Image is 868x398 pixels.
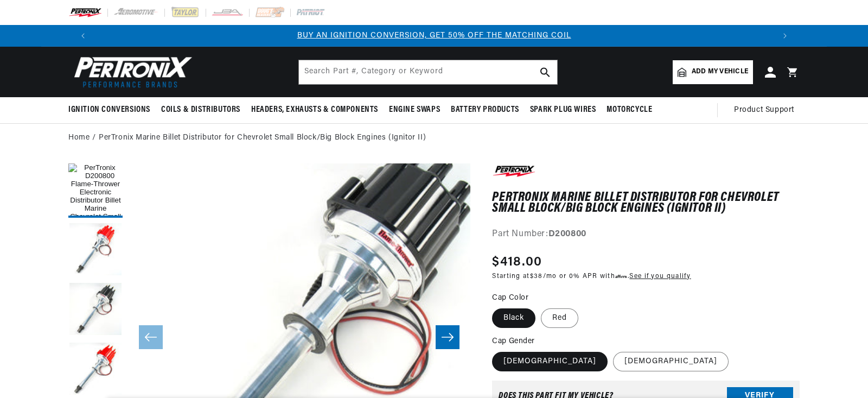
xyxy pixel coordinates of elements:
[451,104,519,116] span: Battery Products
[601,97,658,123] summary: Motorcycle
[607,104,652,116] span: Motorcycle
[734,97,800,123] summary: Product Support
[251,104,378,116] span: Headers, Exhausts & Components
[492,272,691,281] p: Starting at /mo or 0% APR with .
[68,163,123,218] button: Load image 1 in gallery view
[68,132,90,144] a: Home
[68,53,193,91] img: Pertronix
[156,97,246,123] summary: Coils & Distributors
[548,230,586,238] strong: D200800
[41,25,827,47] slideshow-component: Translation missing: en.sections.announcements.announcement_bar
[492,292,529,304] legend: Cap Color
[530,104,596,116] span: Spark Plug Wires
[492,352,608,371] label: [DEMOGRAPHIC_DATA]
[492,252,542,272] span: $418.00
[615,273,628,279] span: Affirm
[673,60,753,84] a: Add my vehicle
[68,97,156,123] summary: Ignition Conversions
[68,283,123,337] button: Load image 3 in gallery view
[613,352,729,371] label: [DEMOGRAPHIC_DATA]
[68,223,123,277] button: Load image 2 in gallery view
[299,60,557,84] input: Search Part #, Category or Keyword
[734,104,794,116] span: Product Support
[774,25,796,47] button: Translation missing: en.sections.announcements.next_announcement
[246,97,384,123] summary: Headers, Exhausts & Components
[492,192,800,214] h1: PerTronix Marine Billet Distributor for Chevrolet Small Block/Big Block Engines (Ignitor II)
[492,228,800,242] div: Part Number:
[492,308,535,328] label: Black
[99,132,426,144] a: PerTronix Marine Billet Distributor for Chevrolet Small Block/Big Block Engines (Ignitor II)
[389,104,440,116] span: Engine Swaps
[692,67,748,77] span: Add my vehicle
[629,273,691,280] a: See if you qualify - Learn more about Affirm Financing (opens in modal)
[525,97,602,123] summary: Spark Plug Wires
[94,30,774,42] div: 1 of 3
[161,104,240,116] span: Coils & Distributors
[384,97,445,123] summary: Engine Swaps
[139,325,163,349] button: Slide left
[68,132,800,144] nav: breadcrumbs
[533,60,557,84] button: search button
[445,97,525,123] summary: Battery Products
[94,30,774,42] div: Announcement
[541,308,578,328] label: Red
[297,31,571,40] a: BUY AN IGNITION CONVERSION, GET 50% OFF THE MATCHING COIL
[530,273,543,280] span: $38
[436,325,459,349] button: Slide right
[72,25,94,47] button: Translation missing: en.sections.announcements.previous_announcement
[68,104,150,116] span: Ignition Conversions
[68,343,123,397] button: Load image 4 in gallery view
[492,336,535,347] legend: Cap Gender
